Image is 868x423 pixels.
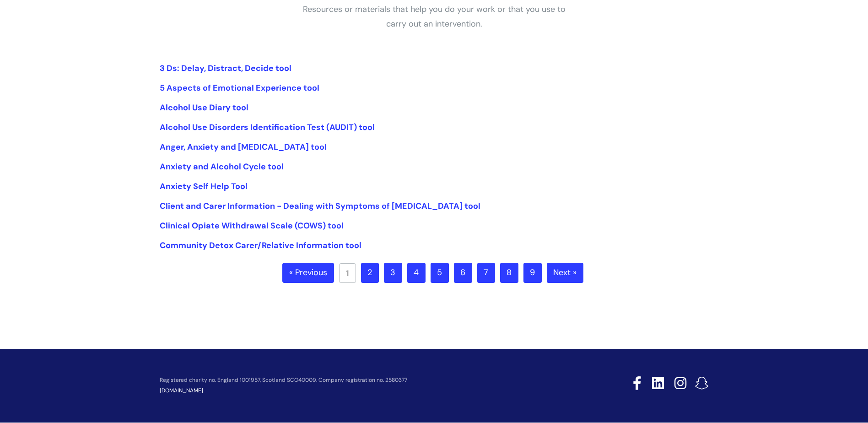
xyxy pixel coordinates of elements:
[160,102,248,113] a: Alcohol Use Diary tool
[160,181,248,192] a: Anxiety Self Help Tool
[523,263,542,283] a: 9
[160,387,203,394] a: [DOMAIN_NAME]
[282,263,334,283] a: « Previous
[160,201,480,211] a: Client and Carer Information - Dealing with Symptoms of [MEDICAL_DATA] tool
[160,82,319,93] a: 5 Aspects of Emotional Experience tool
[500,263,518,283] a: 8
[160,220,344,231] a: Clinical Opiate Withdrawal Scale (COWS) tool
[160,240,361,251] a: Community Detox Carer/Relative Information tool
[160,161,284,172] a: Anxiety and Alcohol Cycle tool
[339,263,356,283] a: 1
[297,2,571,32] p: Resources or materials that help you do your work or that you use to carry out an intervention.
[431,263,449,283] a: 5
[407,263,426,283] a: 4
[384,263,402,283] a: 3
[160,122,375,133] a: Alcohol Use Disorders Identification Test (AUDIT) tool
[160,377,568,383] p: Registered charity no. England 1001957, Scotland SCO40009. Company registration no. 2580377
[547,263,583,283] a: Next »
[361,263,379,283] a: 2
[160,63,291,74] a: 3 Ds: Delay, Distract, Decide tool
[454,263,472,283] a: 6
[477,263,495,283] a: 7
[160,141,327,152] a: Anger, Anxiety and [MEDICAL_DATA] tool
